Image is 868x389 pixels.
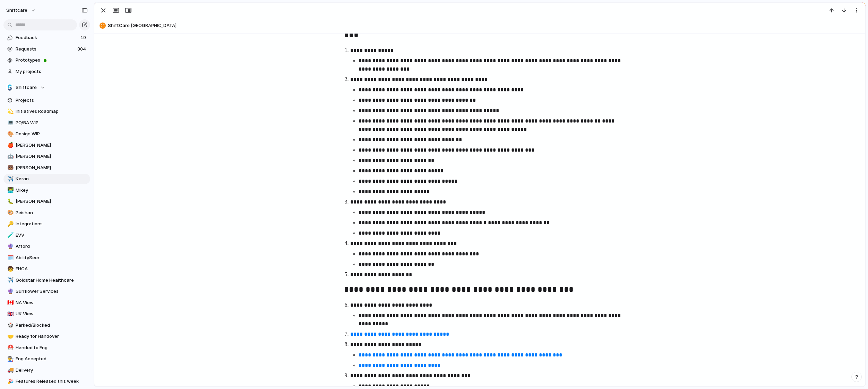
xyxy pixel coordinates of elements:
span: EVV [16,232,88,239]
div: ✈️Karan [3,174,90,184]
span: Handed to Eng. [16,344,88,351]
div: 🇨🇦NA View [3,298,90,308]
a: Feedback19 [3,33,90,43]
button: 🔮 [6,288,13,295]
button: 💫 [6,108,13,115]
button: 🇬🇧 [6,310,13,317]
div: 👨‍🏭 [7,355,12,363]
a: 🗓️AbilitySeer [3,253,90,263]
div: ✈️ [7,276,12,284]
div: 🤝Ready for Handover [3,331,90,342]
span: Projects [16,97,88,104]
div: 🐻 [7,164,12,172]
button: 🧪 [6,232,13,239]
a: 🎲Parked/Blocked [3,320,90,331]
span: UK View [16,310,88,317]
a: Projects [3,95,90,106]
div: 🇨🇦 [7,299,12,307]
a: 💻PO/BA WIP [3,118,90,128]
div: 🤖 [7,153,12,161]
a: Requests304 [3,44,90,54]
button: 🐻 [6,164,13,171]
a: 🚚Delivery [3,365,90,376]
a: 🇬🇧UK View [3,309,90,319]
div: ⛑️ [7,344,12,352]
a: 🤖[PERSON_NAME] [3,151,90,162]
span: Initiatives Roadmap [16,108,88,115]
div: 🧪 [7,231,12,239]
div: 💻 [7,119,12,127]
a: 👨‍🏭Eng Accepted [3,354,90,364]
button: ShiftCare [GEOGRAPHIC_DATA] [97,20,862,31]
button: 🎨 [6,130,13,137]
div: 🎉Features Released this week [3,376,90,387]
a: 🧪EVV [3,230,90,241]
span: Design WIP [16,130,88,137]
div: 💫 [7,108,12,116]
div: 👨‍💻Mikey [3,185,90,196]
button: 🐛 [6,198,13,205]
button: shiftcare [3,5,40,16]
a: ⛑️Handed to Eng. [3,343,90,353]
a: 🔮Sunflower Services [3,286,90,297]
div: 🎲 [7,321,12,329]
span: Sunflower Services [16,288,88,295]
button: 🎨 [6,209,13,216]
span: AbilitySeer [16,254,88,261]
span: Delivery [16,367,88,374]
a: 🎨Peishan [3,208,90,218]
a: 🧒EHCA [3,264,90,274]
div: 🐛 [7,198,12,206]
button: 🚚 [6,367,13,374]
span: Afford [16,243,88,250]
div: 🤝 [7,333,12,341]
button: 🗓️ [6,254,13,261]
span: ShiftCare [GEOGRAPHIC_DATA] [108,22,862,29]
span: Shiftcare [16,84,37,91]
button: 🤖 [6,153,13,160]
span: [PERSON_NAME] [16,142,88,149]
span: shiftcare [6,7,27,14]
a: 🎨Design WIP [3,129,90,139]
span: Parked/Blocked [16,322,88,329]
span: Mikey [16,187,88,194]
span: Integrations [16,220,88,227]
a: 🐻[PERSON_NAME] [3,163,90,173]
span: [PERSON_NAME] [16,153,88,160]
span: Ready for Handover [16,333,88,340]
span: [PERSON_NAME] [16,164,88,171]
button: 🧒 [6,265,13,272]
a: 💫Initiatives Roadmap [3,106,90,117]
span: Eng Accepted [16,355,88,362]
div: 🎨 [7,209,12,217]
a: 🐛[PERSON_NAME] [3,196,90,207]
button: 🍎 [6,142,13,149]
button: 🇨🇦 [6,299,13,306]
button: 💻 [6,119,13,126]
div: 🇬🇧 [7,310,12,318]
a: My projects [3,66,90,77]
span: Feedback [16,34,78,41]
a: 🔮Afford [3,241,90,252]
div: 🔮 [7,288,12,296]
div: ✈️ [7,175,12,183]
div: 🗓️ [7,254,12,262]
div: 🧒 [7,265,12,273]
a: 🍎[PERSON_NAME] [3,140,90,151]
div: 🔑 [7,220,12,228]
button: 🎲 [6,322,13,329]
button: 🎉 [6,378,13,385]
div: 👨‍💻 [7,186,12,194]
